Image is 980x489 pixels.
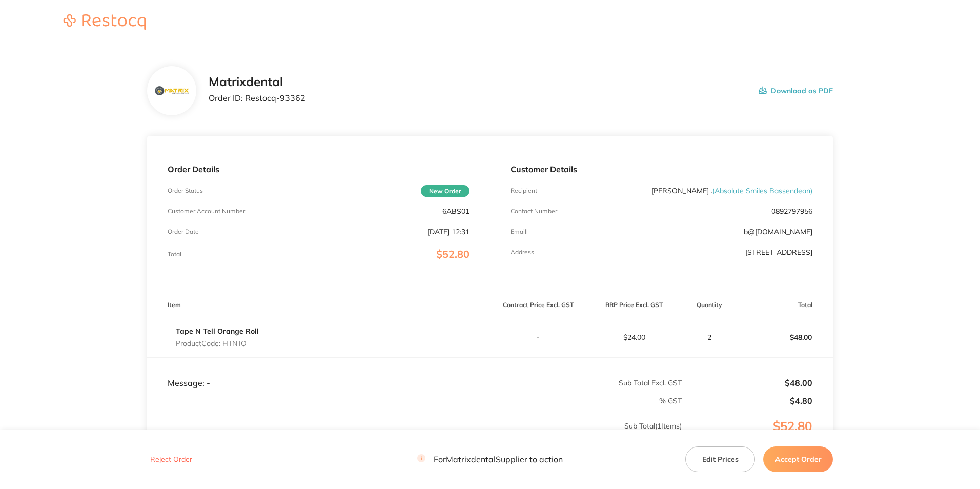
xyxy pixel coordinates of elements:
a: b@[DOMAIN_NAME] [744,227,812,236]
p: Total [168,251,181,258]
p: Customer Account Number [168,208,245,215]
button: Reject Order [147,455,195,464]
p: Order Status [168,187,203,194]
p: Address [511,249,534,256]
p: Sub Total Excl. GST [491,379,682,387]
th: Item [147,293,490,317]
p: Recipient [511,187,537,194]
th: Contract Price Excl. GST [490,293,586,317]
img: c2YydnlvZQ [155,87,188,96]
p: 6ABS01 [442,207,469,215]
th: RRP Price Excl. GST [586,293,682,317]
p: [PERSON_NAME] . [651,187,812,195]
p: 2 [683,333,737,341]
p: [DATE] 12:31 [427,228,469,236]
p: Contact Number [511,208,557,215]
p: $48.00 [738,325,832,350]
p: Order ID: Restocq- 93362 [209,93,305,103]
p: Product Code: HTNTO [176,339,259,348]
p: Order Details [168,165,469,174]
p: Sub Total ( 1 Items) [148,422,682,451]
td: Message: - [147,357,490,388]
p: % GST [148,397,682,405]
button: Edit Prices [685,446,755,472]
p: $24.00 [586,333,681,341]
a: Tape N Tell Orange Roll [176,327,259,336]
button: Download as PDF [759,75,833,107]
p: [STREET_ADDRESS] [745,248,812,256]
button: Accept Order [763,446,833,472]
img: Restocq logo [53,14,156,30]
th: Quantity [682,293,737,317]
p: 0892797956 [771,207,812,215]
p: Customer Details [511,165,812,174]
p: - [491,333,585,341]
span: ( Absolute Smiles Bassendean ) [712,186,812,195]
p: Order Date [168,228,199,235]
span: $52.80 [436,248,469,260]
a: Restocq logo [53,14,156,31]
span: New Order [421,185,469,197]
th: Total [737,293,833,317]
p: Emaill [511,228,528,235]
p: $52.80 [683,419,832,454]
p: $48.00 [683,378,812,388]
p: $4.80 [683,396,812,405]
h2: Matrixdental [209,75,305,89]
p: For Matrixdental Supplier to action [417,455,563,464]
